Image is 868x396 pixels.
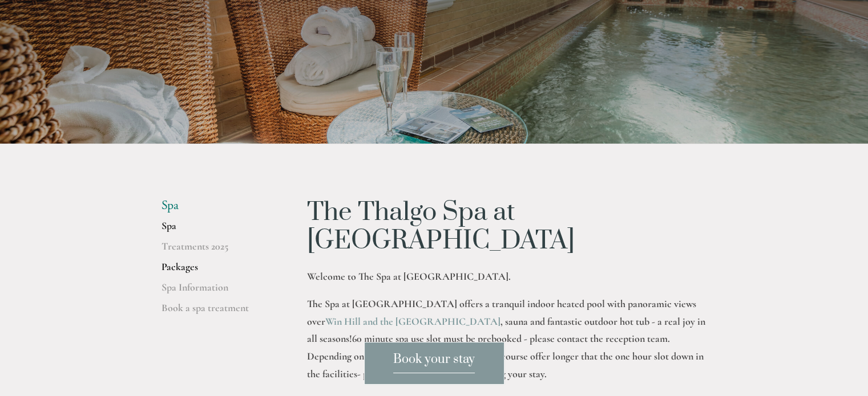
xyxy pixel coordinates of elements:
h1: The Thalgo Spa at [GEOGRAPHIC_DATA] [307,198,707,256]
a: Book a spa treatment [162,301,271,322]
a: Book your stay [364,342,504,385]
p: 60 minute spa use slot must be prebooked - please contact the reception team. Depending on availa... [307,295,707,382]
a: Spa [162,219,271,240]
a: Win Hill and the [GEOGRAPHIC_DATA] [325,315,500,328]
li: Spa [162,198,271,213]
a: Spa Information [162,281,271,301]
span: Book your stay [393,352,475,373]
a: Treatments 2025 [162,240,271,260]
strong: The Spa at [GEOGRAPHIC_DATA] offers a tranquil indoor heated pool with panoramic views over [307,297,699,328]
a: Packages [162,260,271,281]
strong: , sauna and fantastic outdoor hot tub - a real joy in all seasons! [307,315,708,345]
strong: Welcome to The Spa at [GEOGRAPHIC_DATA]. [307,270,511,283]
